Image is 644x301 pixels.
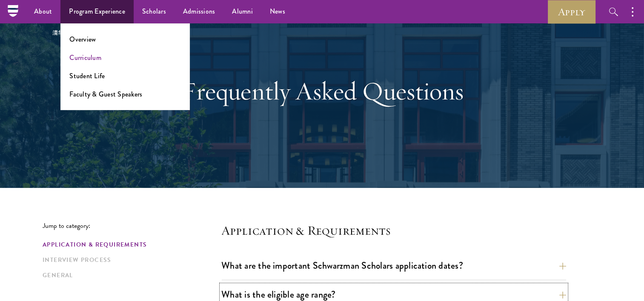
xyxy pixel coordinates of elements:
[43,240,216,249] a: Application & Requirements
[221,256,566,275] button: What are the important Schwarzman Scholars application dates?
[221,222,566,239] h4: Application & Requirements
[69,89,142,99] a: Faculty & Guest Speakers
[69,34,96,44] a: Overview
[43,222,221,230] p: Jump to category:
[43,271,216,280] a: General
[175,76,469,106] h1: Frequently Asked Questions
[69,71,105,81] a: Student Life
[43,256,216,264] a: Interview Process
[69,53,101,62] a: Curriculum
